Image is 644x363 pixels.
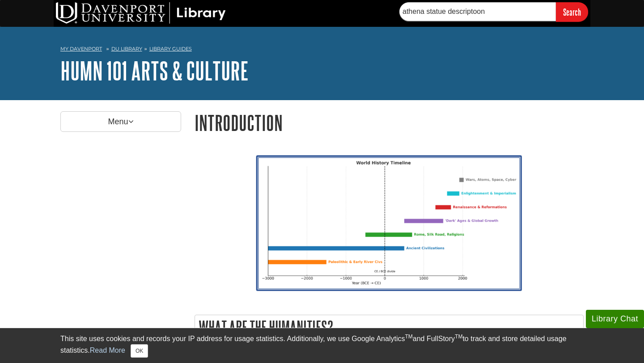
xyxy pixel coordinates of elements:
img: DU Library [56,2,226,24]
p: Menu [60,111,181,132]
h2: What are the humanities? [195,315,583,339]
button: Close [131,344,148,358]
input: Search [556,2,588,21]
div: This site uses cookies and records your IP address for usage statistics. Additionally, we use Goo... [60,333,584,358]
h1: Introduction [195,111,584,134]
button: Library Chat [586,310,644,328]
sup: TM [405,333,412,340]
a: HUMN 101 Arts & Culture [60,57,249,84]
a: Library Guides [149,46,192,52]
nav: breadcrumb [60,43,584,57]
form: Searches DU Library's articles, books, and more [399,2,588,21]
input: Find Articles, Books, & More... [399,2,556,21]
sup: TM [455,333,462,340]
a: My Davenport [60,45,102,53]
a: Read More [90,346,125,354]
a: DU Library [111,46,142,52]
